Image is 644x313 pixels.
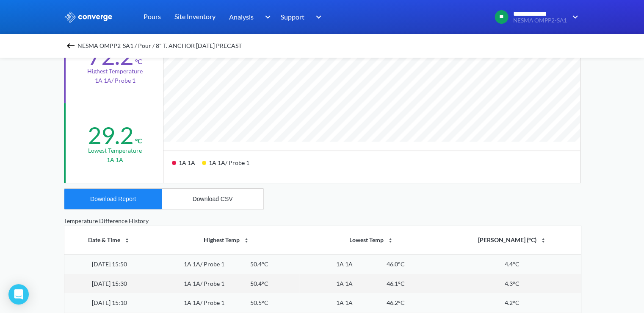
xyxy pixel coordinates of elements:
[250,298,268,307] div: 50.5°C
[243,237,250,244] img: sort-icon.svg
[250,260,268,269] div: 50.4°C
[87,67,143,76] div: Highest temperature
[336,298,353,307] div: 1A 1A
[66,41,76,51] img: backspace.svg
[155,226,299,254] th: Highest Temp
[172,156,202,176] div: 1A 1A
[64,226,155,254] th: Date & Time
[77,40,242,52] span: NESMA OMPP2-SA1 / Pour / 8" T. ANCHOR [DATE] PRECAST
[64,189,162,209] button: Download Report
[387,260,405,269] div: 46.0°C
[444,274,580,293] td: 4.3°C
[387,298,405,307] div: 46.2°C
[107,155,123,165] p: 1A 1A
[64,274,155,293] td: [DATE] 15:30
[88,146,142,155] div: Lowest temperature
[281,11,304,22] span: Support
[387,279,405,288] div: 46.1°C
[336,260,353,269] div: 1A 1A
[310,12,324,22] img: downArrow.svg
[513,17,567,24] span: NESMA OMPP2-SA1
[540,237,547,244] img: sort-icon.svg
[64,254,155,274] td: [DATE] 15:50
[184,279,224,288] div: 1A 1A/ Probe 1
[64,11,113,22] img: logo_ewhite.svg
[184,260,224,269] div: 1A 1A/ Probe 1
[229,11,254,22] span: Analysis
[299,226,444,254] th: Lowest Temp
[250,279,268,288] div: 50.4°C
[124,237,130,244] img: sort-icon.svg
[259,12,273,22] img: downArrow.svg
[444,293,580,313] td: 4.2°C
[444,226,580,254] th: [PERSON_NAME] (°C)
[95,76,135,85] p: 1A 1A/ Probe 1
[444,254,580,274] td: 4.4°C
[193,196,233,202] div: Download CSV
[8,284,29,305] div: Open Intercom Messenger
[88,121,133,150] div: 29.2
[64,293,155,313] td: [DATE] 15:10
[162,189,263,209] button: Download CSV
[202,156,256,176] div: 1A 1A/ Probe 1
[90,196,136,202] div: Download Report
[64,216,580,226] div: Temperature Difference History
[387,237,394,244] img: sort-icon.svg
[184,298,224,307] div: 1A 1A/ Probe 1
[336,279,353,288] div: 1A 1A
[567,12,580,22] img: downArrow.svg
